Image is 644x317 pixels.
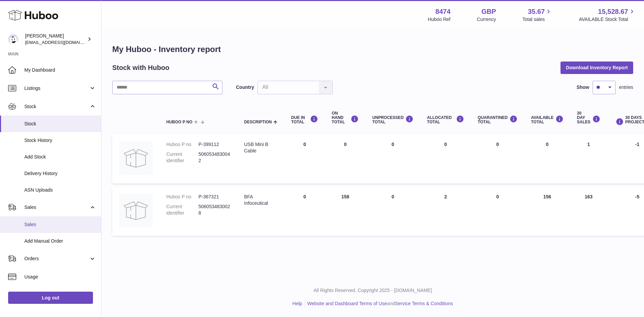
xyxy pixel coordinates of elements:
a: Service Terms & Conditions [395,301,453,306]
img: product image [119,141,153,175]
span: entries [619,84,633,91]
span: Sales [24,204,89,211]
strong: 8474 [435,7,451,16]
dt: Current identifier [166,203,198,216]
a: Website and Dashboard Terms of Use [307,301,387,306]
div: UNPROCESSED Total [372,115,413,124]
button: Download Inventory Report [560,62,633,74]
td: 0 [325,135,365,184]
div: ON HAND Total [332,111,359,125]
dt: Huboo P no [166,141,198,148]
span: Add Stock [24,154,96,160]
td: 163 [570,187,607,236]
div: AVAILABLE Total [531,115,564,124]
strong: GBP [481,7,496,16]
span: Huboo P no [166,120,192,124]
a: 15,528.67 AVAILABLE Stock Total [579,7,636,23]
td: 156 [524,187,570,236]
div: ALLOCATED Total [427,115,464,124]
h2: Stock with Huboo [112,63,169,72]
div: USB Mini B Cable [244,141,278,154]
h1: My Huboo - Inventory report [112,44,633,55]
div: Currency [477,16,496,23]
td: 0 [420,135,471,184]
td: 0 [284,135,325,184]
p: All Rights Reserved. Copyright 2025 - [DOMAIN_NAME] [107,287,639,294]
span: AVAILABLE Stock Total [579,16,636,23]
td: 158 [325,187,365,236]
div: 30 DAY SALES [577,111,600,125]
span: 15,528.67 [598,7,628,16]
span: Orders [24,255,89,262]
td: 1 [570,135,607,184]
label: Show [577,84,589,91]
dt: Current identifier [166,151,198,164]
a: Log out [8,292,93,304]
span: Stock History [24,137,96,144]
dd: P-399112 [198,141,231,148]
span: ASN Uploads [24,187,96,193]
div: BFA Infoceutical [244,194,278,206]
dd: 5060534830028 [198,203,231,216]
span: Listings [24,85,89,92]
span: 0 [496,194,499,199]
span: My Dashboard [24,67,96,73]
dt: Huboo P no [166,194,198,200]
img: orders@neshealth.com [8,34,18,44]
li: and [305,300,453,307]
span: Stock [24,121,96,127]
img: product image [119,194,153,227]
a: Help [292,301,302,306]
td: 0 [524,135,570,184]
td: 0 [365,135,420,184]
span: 35.67 [528,7,545,16]
span: Sales [24,221,96,228]
span: Add Manual Order [24,238,96,244]
span: Description [244,120,272,124]
dd: 5060534830042 [198,151,231,164]
td: 0 [365,187,420,236]
span: Delivery History [24,170,96,177]
td: 0 [284,187,325,236]
span: [EMAIL_ADDRESS][DOMAIN_NAME] [25,40,99,45]
a: 35.67 Total sales [522,7,552,23]
span: 0 [496,142,499,147]
div: QUARANTINED Total [478,115,518,124]
dd: P-367321 [198,194,231,200]
span: Total sales [522,16,552,23]
div: DUE IN TOTAL [291,115,318,124]
td: 2 [420,187,471,236]
label: Country [236,84,254,91]
span: Stock [24,103,89,110]
div: [PERSON_NAME] [25,33,86,46]
div: Huboo Ref [428,16,451,23]
span: Usage [24,274,96,280]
